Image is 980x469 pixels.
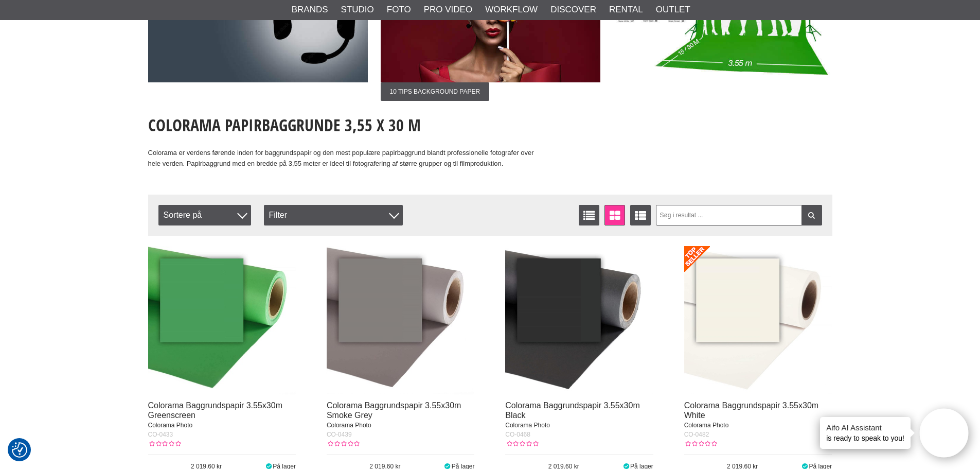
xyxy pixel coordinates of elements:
div: Filter [264,205,403,225]
button: Samtykkepræferencer [12,441,27,459]
a: Workflow [485,3,538,16]
img: Colorama Baggrundspapir 3.55x30m Greenscreen [148,246,296,394]
a: Discover [550,3,596,16]
img: Colorama Baggrundspapir 3.55x30m Smoke Grey [327,246,475,394]
a: Colorama Baggrundspapir 3.55x30m White [684,401,818,420]
span: CO-0468 [505,431,530,438]
div: is ready to speak to you! [820,417,911,449]
span: CO-0439 [327,431,352,438]
a: Udvid liste [630,205,651,225]
a: Colorama Baggrundspapir 3.55x30m Greenscreen [148,401,282,420]
a: Foto [387,3,411,16]
a: Studio [341,3,374,16]
img: Colorama Baggrundspapir 3.55x30m Black [505,246,653,394]
span: Colorama Photo [148,422,193,429]
a: Filtrer [801,205,822,225]
a: Colorama Baggrundspapir 3.55x30m Black [505,401,639,420]
div: Kundebedømmelse: 0 [684,439,717,448]
p: Colorama er verdens førende inden for baggrundspapir og den mest populære papirbaggrund blandt pr... [148,148,543,169]
a: Rental [609,3,643,16]
a: Brands [292,3,328,16]
div: Kundebedømmelse: 0 [148,439,181,448]
img: Revisit consent button [12,442,27,458]
div: Kundebedømmelse: 0 [327,439,360,448]
h4: Aifo AI Assistant [826,422,904,433]
img: Colorama Baggrundspapir 3.55x30m White [684,246,832,394]
a: Vis liste [579,205,599,225]
a: Outlet [656,3,690,16]
a: Colorama Baggrundspapir 3.55x30m Smoke Grey [327,401,461,420]
span: Colorama Photo [684,422,729,429]
h1: Colorama Papirbaggrunde 3,55 x 30 m [148,114,543,136]
span: CO-0433 [148,431,173,438]
input: Søg i resultat ... [656,205,822,225]
a: Pro Video [424,3,472,16]
span: 10 Tips Background Paper [381,82,490,101]
div: Kundebedømmelse: 0 [505,439,538,448]
a: Vinduevisning [604,205,625,225]
span: Sortere på [158,205,251,225]
span: Colorama Photo [327,422,371,429]
span: Colorama Photo [505,422,550,429]
span: CO-0482 [684,431,709,438]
